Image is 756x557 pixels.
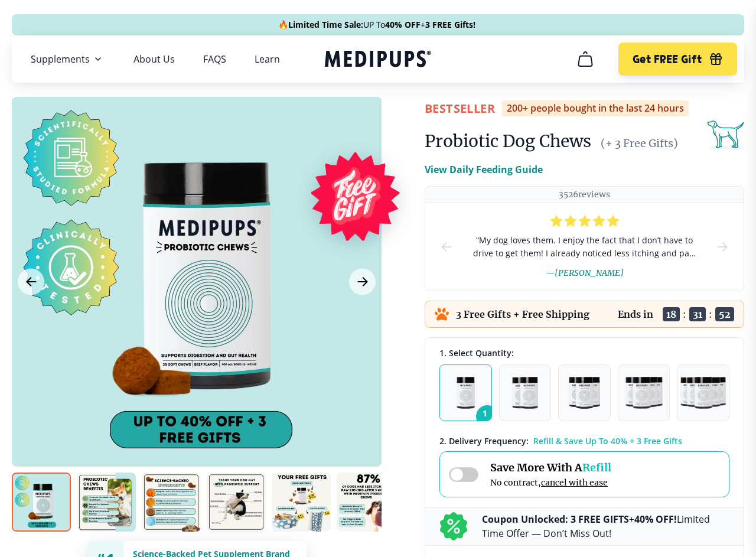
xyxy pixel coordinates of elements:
[439,347,729,359] div: 1. Select Quantity:
[618,43,737,76] button: Get FREE Gift
[272,473,331,532] img: Probiotic Dog Chews | Natural Dog Supplements
[490,477,611,488] span: No contract,
[533,435,682,447] span: Refill & Save Up To 40% + 3 Free Gifts
[456,308,589,320] p: 3 Free Gifts + Free Shipping
[680,377,726,409] img: Pack of 5 - Natural Dog Supplements
[439,203,454,291] button: prev-slide
[203,53,226,65] a: FAQS
[715,203,729,291] button: next-slide
[278,19,475,31] span: 🔥 UP To +
[439,364,492,421] button: 1
[142,473,201,532] img: Probiotic Dog Chews | Natural Dog Supplements
[349,269,376,295] button: Next Image
[133,53,175,65] a: About Us
[255,53,280,65] a: Learn
[18,269,44,295] button: Previous Image
[559,189,610,200] p: 3526 reviews
[425,131,591,152] h1: Probiotic Dog Chews
[482,513,629,526] b: Coupon Unlocked: 3 FREE GIFTS
[425,100,495,116] span: BestSeller
[625,377,663,409] img: Pack of 4 - Natural Dog Supplements
[425,162,543,177] p: View Daily Feeding Guide
[715,307,734,321] span: 52
[571,45,599,73] button: cart
[12,473,71,532] img: Probiotic Dog Chews | Natural Dog Supplements
[663,307,680,321] span: 18
[618,308,653,320] p: Ends in
[633,53,702,66] span: Get FREE Gift
[601,136,678,150] span: (+ 3 Free Gifts)
[325,48,431,72] a: Medipups
[439,435,529,447] span: 2 . Delivery Frequency:
[683,308,686,320] span: :
[689,307,706,321] span: 31
[546,268,624,278] span: — [PERSON_NAME]
[709,308,712,320] span: :
[569,377,601,409] img: Pack of 3 - Natural Dog Supplements
[207,473,266,532] img: Probiotic Dog Chews | Natural Dog Supplements
[77,473,136,532] img: Probiotic Dog Chews | Natural Dog Supplements
[472,234,696,260] span: “ My dog loves them. I enjoy the fact that I don’t have to drive to get them! I already noticed l...
[490,461,611,474] span: Save More With A
[337,473,396,532] img: Probiotic Dog Chews | Natural Dog Supplements
[582,461,611,474] span: Refill
[502,100,689,116] div: 200+ people bought in the last 24 hours
[31,53,90,65] span: Supplements
[457,377,475,409] img: Pack of 1 - Natural Dog Supplements
[31,52,105,66] button: Supplements
[476,405,498,428] span: 1
[482,512,729,540] p: + Limited Time Offer — Don’t Miss Out!
[512,377,538,409] img: Pack of 2 - Natural Dog Supplements
[541,477,608,488] span: cancel with ease
[634,513,677,526] b: 40% OFF!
